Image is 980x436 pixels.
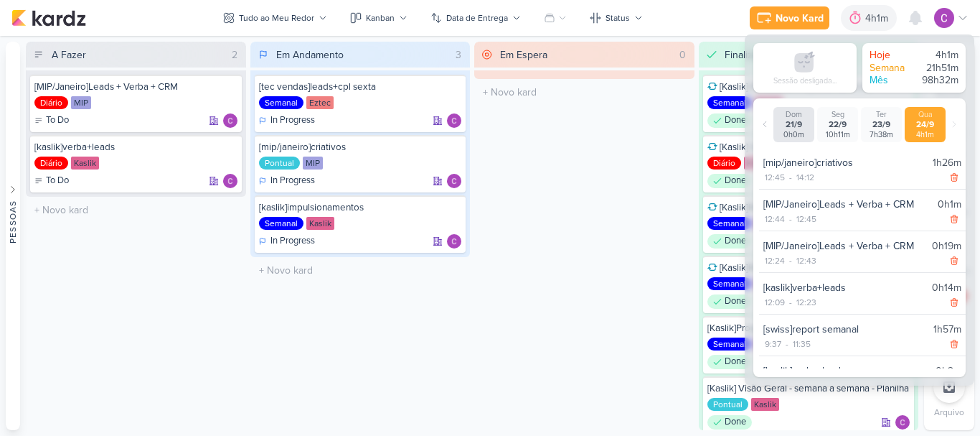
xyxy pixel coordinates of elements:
[223,174,237,188] img: Carlos Lima
[34,157,68,170] div: Diário
[936,363,961,379] div: 0h2m
[259,80,462,93] div: [tec vendas]leads+cpl sexta
[744,157,772,170] div: Kaslik
[447,174,461,188] img: Carlos Lima
[259,201,462,214] div: [kaslik]impulsionamentos
[674,47,692,62] div: 0
[447,113,461,128] div: Responsável: Carlos Lima
[707,234,752,249] div: Done
[870,62,913,75] div: Semana
[52,47,86,62] div: A Fazer
[915,62,958,75] div: 21h51m
[707,398,748,411] div: Pontual
[795,296,818,309] div: 12:23
[932,238,961,254] div: 0h19m
[259,113,315,128] div: In Progress
[725,113,746,128] p: Done
[34,96,68,109] div: Diário
[870,74,913,87] div: Mês
[763,155,927,170] div: [mip/janeiro]criativos
[270,234,315,249] p: In Progress
[750,6,829,29] button: Novo Kard
[707,96,752,109] div: Semanal
[763,280,926,295] div: [kaslik]verba+leads
[447,113,461,128] img: Carlos Lima
[776,119,811,130] div: 21/9
[6,42,20,430] button: Pessoas
[34,141,237,154] div: [kaslik]verba+leads
[725,234,746,249] p: Done
[306,217,334,230] div: Kaslik
[934,8,954,28] img: Carlos Lima
[259,217,303,230] div: Semanal
[707,217,752,230] div: Semanal
[820,130,855,139] div: 10h11m
[908,110,943,119] div: Qua
[259,96,303,109] div: Semanal
[223,113,237,128] div: Responsável: Carlos Lima
[707,141,910,154] div: [Kaslik] Verba + Leads
[223,113,237,128] img: Carlos Lima
[763,213,786,226] div: 12:44
[915,74,958,87] div: 98h32m
[783,338,791,351] div: -
[751,398,779,411] div: Kaslik
[259,174,315,188] div: In Progress
[795,213,818,226] div: 12:45
[707,113,752,128] div: Done
[864,130,899,139] div: 7h38m
[934,406,964,419] p: Arquivo
[259,141,462,154] div: [mip/janeiro]criativos
[791,338,812,351] div: 11:35
[6,200,19,243] div: Pessoas
[763,338,783,351] div: 9:37
[259,157,300,170] div: Pontual
[763,171,786,184] div: 12:45
[763,296,786,309] div: 12:09
[786,254,795,267] div: -
[306,96,334,109] div: Eztec
[895,415,910,430] img: Carlos Lima
[932,280,961,295] div: 0h14m
[34,174,69,188] div: To Do
[908,119,943,130] div: 24/9
[776,130,811,139] div: 0h0m
[763,363,930,379] div: [kaslik]verba+leads
[865,11,892,26] div: 4h1m
[34,80,237,93] div: [MIP/Janeiro]Leads + Verba + CRM
[500,47,547,62] div: Em Espera
[938,197,961,212] div: 0h1m
[908,130,943,139] div: 4h1m
[786,213,795,226] div: -
[707,80,910,93] div: [Kaslik] Resultados Impulsionamento
[707,322,910,335] div: [Kaslik]Programar Impulsionamento
[725,294,746,309] p: Done
[707,338,752,351] div: Semanal
[933,322,961,337] div: 1h57m
[34,113,69,128] div: To Do
[46,174,69,188] p: To Do
[707,157,741,170] div: Diário
[786,296,795,309] div: -
[270,113,315,128] p: In Progress
[450,47,467,62] div: 3
[447,234,461,249] div: Responsável: Carlos Lima
[707,294,752,309] div: Done
[46,113,69,128] p: To Do
[915,49,958,62] div: 4h1m
[253,260,468,281] input: + Novo kard
[773,76,837,85] div: Sessão desligada...
[763,238,926,254] div: [MIP/Janeiro]Leads + Verba + CRM
[707,415,752,430] div: Done
[447,234,461,249] img: Carlos Lima
[725,47,769,62] div: Finalizado
[447,174,461,188] div: Responsável: Carlos Lima
[725,174,746,188] p: Done
[795,171,816,184] div: 14:12
[226,47,243,62] div: 2
[786,171,795,184] div: -
[303,157,323,170] div: MIP
[223,174,237,188] div: Responsável: Carlos Lima
[71,96,91,109] div: MIP
[29,200,243,221] input: + Novo kard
